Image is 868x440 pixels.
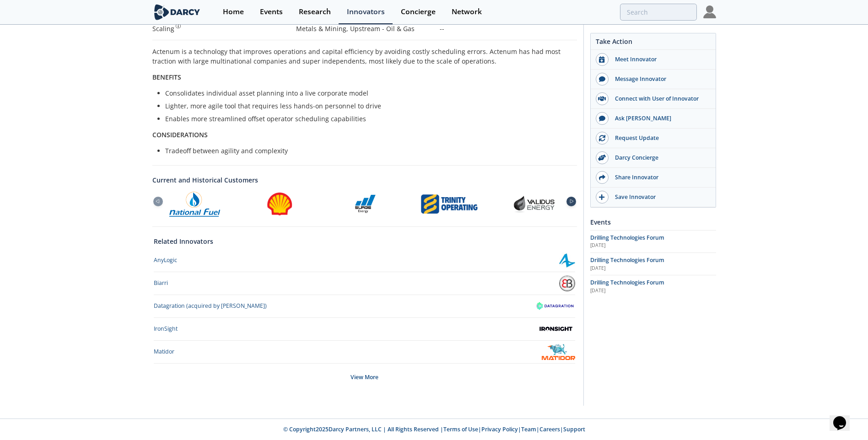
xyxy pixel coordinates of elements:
[590,279,716,294] a: Drilling Technologies Forum [DATE]
[152,175,577,185] a: Current and Historical Customers
[590,234,716,249] a: Drilling Technologies Forum [DATE]
[609,193,711,201] div: Save Innovator
[539,425,560,433] a: Careers
[452,8,482,16] div: Network
[609,154,711,162] div: Darcy Concierge
[443,425,478,433] a: Terms of Use
[154,325,178,333] div: IronSight
[176,24,181,29] img: information.svg
[609,114,711,123] div: Ask [PERSON_NAME]
[440,24,577,33] p: --
[590,256,664,264] span: Drilling Technologies Forum
[165,146,571,156] li: Tradeoff between agility and complexity
[563,425,585,433] a: Support
[609,95,711,103] div: Connect with User of Innovator
[154,236,213,246] a: Related Innovators
[590,287,716,295] div: [DATE]
[609,75,711,83] div: Message Innovator
[481,425,518,433] a: Privacy Policy
[609,173,711,182] div: Share Innovator
[152,4,202,20] img: logo-wide.svg
[223,8,244,16] div: Home
[559,252,575,268] img: AnyLogic
[154,321,575,337] a: IronSight IronSight
[154,252,575,268] a: AnyLogic AnyLogic
[590,265,716,272] div: [DATE]
[590,214,716,230] div: Events
[542,344,576,360] img: Matidor
[165,88,571,98] li: Consolidates individual asset planning into a live corporate model
[154,348,174,356] div: Matidor
[609,55,711,64] div: Meet Innovator
[609,134,711,142] div: Request Update
[152,73,181,81] strong: BENEFITS
[154,364,575,391] div: View More
[537,300,575,311] img: Datagration (acquired by Weatherford)
[154,275,575,291] a: Biarri Biarri
[152,24,290,33] div: Scaling
[96,425,773,434] p: © Copyright 2025 Darcy Partners, LLC | All Rights Reserved | | | | |
[421,194,478,213] img: Trinity Operating
[154,302,267,310] div: Datagration (acquired by [PERSON_NAME])
[154,256,177,264] div: AnyLogic
[590,242,716,249] div: [DATE]
[351,191,377,217] img: Surge Energy America LLC
[267,191,292,217] img: Shell
[830,403,859,431] iframe: chat widget
[152,130,208,139] strong: CONSIDERATIONS
[165,101,571,111] li: Lighter, more agile tool that requires less hands-on personnel to drive
[590,234,664,241] span: Drilling Technologies Forum
[537,324,575,333] img: IronSight
[154,344,575,360] a: Matidor Matidor
[299,8,331,16] div: Research
[152,47,577,66] p: Actenum is a technology that improves operations and capital efficiency by avoiding costly schedu...
[165,114,571,123] li: Enables more streamlined offset operator scheduling capabilities
[521,425,536,433] a: Team
[590,279,664,286] span: Drilling Technologies Forum
[703,5,716,18] img: Profile
[347,8,385,16] div: Innovators
[169,191,220,217] img: Seneca Resources
[591,37,716,50] div: Take Action
[559,275,575,291] img: Biarri
[296,24,415,33] span: Metals & Mining, Upstream - Oil & Gas
[154,298,575,314] a: Datagration (acquired by [PERSON_NAME]) Datagration (acquired by Weatherford)
[260,8,283,16] div: Events
[591,188,716,207] button: Save Innovator
[510,191,559,217] img: Validus Energy
[590,256,716,272] a: Drilling Technologies Forum [DATE]
[401,8,436,16] div: Concierge
[620,4,697,21] input: Advanced Search
[154,279,168,287] div: Biarri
